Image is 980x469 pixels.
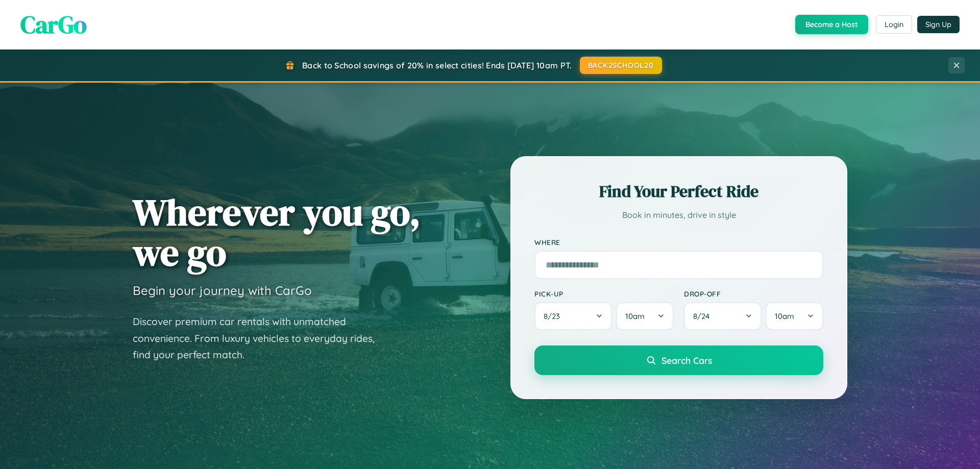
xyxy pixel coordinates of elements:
h1: Wherever you go, we go [133,192,421,273]
button: 10am [616,302,674,330]
p: Discover premium car rentals with unmatched convenience. From luxury vehicles to everyday rides, ... [133,313,388,363]
button: BACK2SCHOOL20 [580,57,662,74]
span: 8 / 24 [693,311,715,321]
span: CarGo [20,8,87,41]
h3: Begin your journey with CarGo [133,283,312,298]
span: 8 / 23 [544,311,565,321]
button: 10am [766,302,823,330]
button: Sign Up [917,16,960,33]
span: Back to School savings of 20% in select cities! Ends [DATE] 10am PT. [302,60,572,70]
span: 10am [625,311,645,321]
button: Login [876,15,912,34]
span: 10am [775,311,794,321]
p: Book in minutes, drive in style [534,208,823,223]
button: Search Cars [534,345,823,375]
span: Search Cars [661,355,712,366]
label: Pick-up [534,289,674,298]
button: 8/24 [684,302,762,330]
h2: Find Your Perfect Ride [534,180,823,203]
label: Drop-off [684,289,823,298]
button: Become a Host [795,15,868,34]
label: Where [534,238,823,246]
button: 8/23 [534,302,612,330]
